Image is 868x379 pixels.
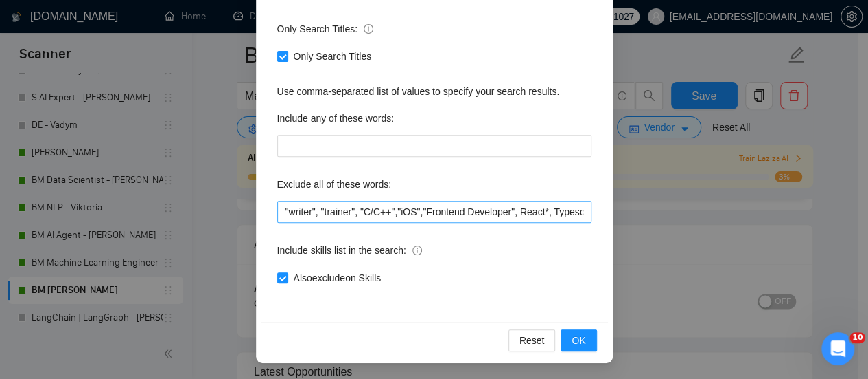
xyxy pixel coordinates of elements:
[821,332,854,365] iframe: Intercom live chat
[277,107,394,129] label: Include any of these words:
[277,243,422,258] span: Include skills list in the search:
[572,333,585,348] span: OK
[412,246,422,255] span: info-circle
[849,332,865,343] span: 10
[288,270,387,285] span: Also exclude on Skills
[288,49,377,64] span: Only Search Titles
[364,24,373,34] span: info-circle
[277,173,392,195] label: Exclude all of these words:
[561,329,596,351] button: OK
[508,329,556,351] button: Reset
[277,21,373,36] span: Only Search Titles:
[519,333,545,348] span: Reset
[277,84,591,99] div: Use comma-separated list of values to specify your search results.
